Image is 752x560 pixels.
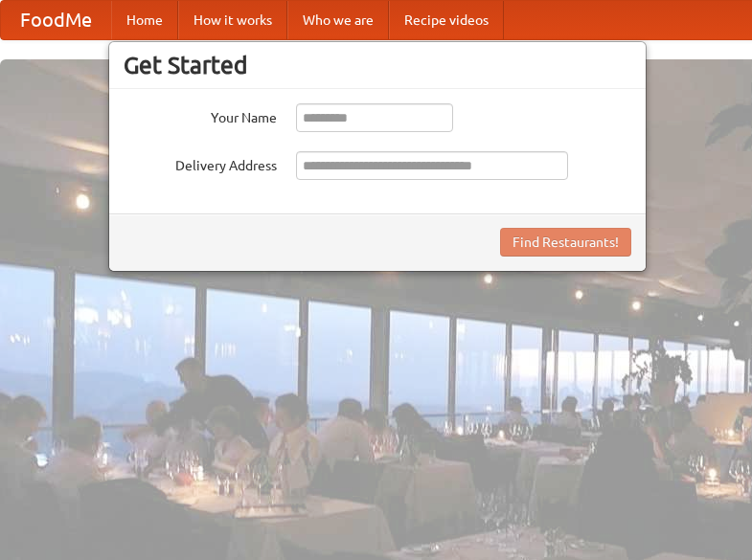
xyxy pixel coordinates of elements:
[111,1,178,39] a: Home
[1,1,111,39] a: FoodMe
[124,151,277,175] label: Delivery Address
[500,228,631,257] button: Find Restaurants!
[124,51,631,79] h3: Get Started
[389,1,504,39] a: Recipe videos
[178,1,287,39] a: How it works
[287,1,389,39] a: Who we are
[124,103,277,127] label: Your Name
